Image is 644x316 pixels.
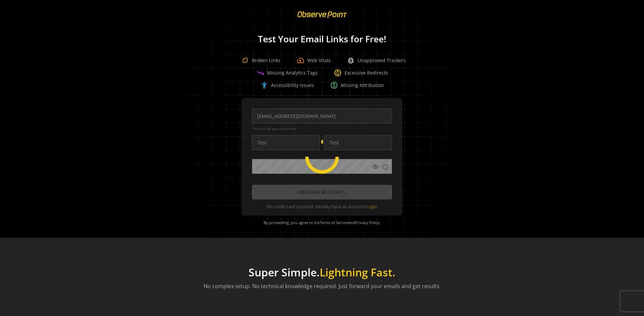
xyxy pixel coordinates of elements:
[256,69,264,77] span: trending_down
[204,266,441,279] h1: Super Simple.
[334,69,388,77] div: Excessive Redirects
[297,56,331,64] div: Web Vitals
[320,265,395,279] span: Lightning Fast.
[250,216,394,230] div: By proceeding, you agree to the and .
[347,56,355,64] span: bug_report
[260,81,314,89] div: Accessibility Issues
[204,282,441,290] p: No complex setup. No technical knowledge required. Just forward your emails and get results.
[330,81,338,89] span: paid
[174,34,470,44] h1: Test Your Email Links for Free!
[293,15,351,22] a: ObservePoint Homepage
[238,54,280,67] div: Broken Links
[260,81,268,89] span: accessibility
[347,56,406,64] div: Unapproved Trackers
[238,54,252,67] img: Broken Link
[256,69,318,77] div: Missing Analytics Tags
[330,81,384,89] div: Missing Attribution
[334,69,342,77] span: change_circle
[320,220,348,225] a: Terms of Service
[297,56,305,64] span: speed
[355,220,379,225] a: Privacy Policy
